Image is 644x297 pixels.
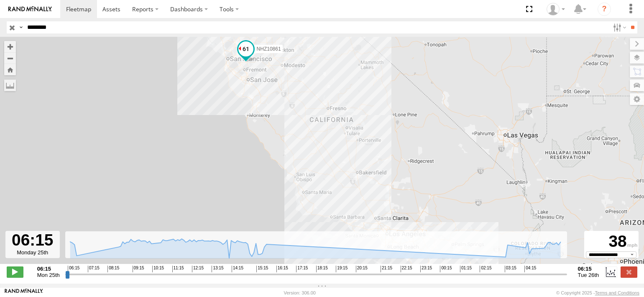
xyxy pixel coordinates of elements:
label: Map Settings [630,93,644,105]
span: 17:15 [296,266,308,272]
span: 18:15 [316,266,328,272]
a: Visit our Website [5,289,43,297]
span: 00:15 [440,266,452,272]
i: ? [598,3,611,16]
span: 15:15 [256,266,268,272]
label: Measure [4,79,16,91]
span: Mon 25th Aug 2025 [37,272,60,278]
button: Zoom in [4,41,16,52]
span: 23:15 [420,266,432,272]
label: Close [621,266,637,277]
span: 13:15 [212,266,223,272]
span: 22:15 [401,266,412,272]
span: 21:15 [381,266,392,272]
strong: 06:15 [578,266,599,272]
div: © Copyright 2025 - [556,290,639,295]
label: Search Query [18,21,24,33]
span: 02:15 [480,266,491,272]
span: 20:15 [356,266,368,272]
span: Tue 26th Aug 2025 [578,272,599,278]
div: Version: 306.00 [284,290,316,295]
span: 10:15 [152,266,164,272]
span: 01:15 [460,266,472,272]
span: 03:15 [505,266,516,272]
span: 14:15 [232,266,243,272]
span: 07:15 [88,266,100,272]
div: 38 [585,232,637,251]
span: 12:15 [192,266,204,272]
span: 09:15 [133,266,144,272]
div: Zulema McIntosch [544,3,568,15]
span: 11:15 [172,266,184,272]
a: Terms and Conditions [595,290,639,295]
button: Zoom Home [4,64,16,75]
span: 04:15 [524,266,536,272]
span: 08:15 [107,266,119,272]
label: Search Filter Options [610,21,628,33]
span: NHZ10861 [257,46,281,52]
button: Zoom out [4,52,16,64]
strong: 06:15 [37,266,60,272]
label: Play/Stop [7,266,23,277]
img: rand-logo.svg [8,6,52,12]
span: 19:15 [336,266,348,272]
span: 16:15 [276,266,288,272]
span: 06:15 [68,266,79,272]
